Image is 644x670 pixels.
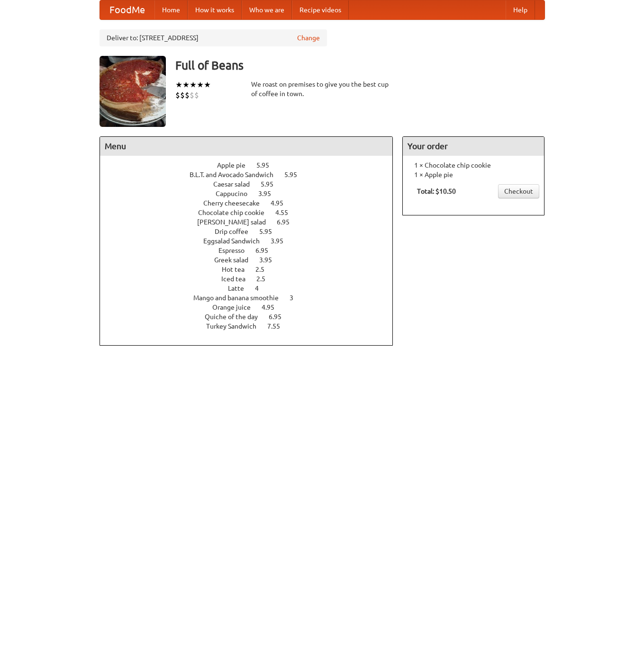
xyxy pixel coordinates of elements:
[271,199,293,207] span: 4.95
[212,304,260,311] span: Orange juice
[256,275,275,283] span: 2.5
[222,266,282,273] a: Hot tea 2.5
[188,0,242,19] a: How it works
[228,285,276,292] a: Latte 4
[258,190,281,197] span: 3.95
[203,199,301,207] a: Cherry cheesecake 4.95
[218,247,254,254] span: Espresso
[205,313,267,321] span: Quiche of the day
[255,285,268,292] span: 4
[221,275,255,283] span: Iced tea
[292,0,349,19] a: Recipe videos
[190,80,197,90] li: ★
[203,237,269,245] span: Eggsalad Sandwich
[204,80,211,90] li: ★
[193,294,311,302] a: Mango and banana smoothie 3
[217,161,287,169] a: Apple pie 5.95
[194,90,199,100] li: $
[256,161,279,169] span: 5.95
[205,313,299,321] a: Quiche of the day 6.95
[228,285,254,292] span: Latte
[216,190,289,197] a: Cappucino 3.95
[255,266,274,273] span: 2.5
[206,322,266,330] span: Turkey Sandwich
[218,247,286,254] a: Espresso 6.95
[100,137,393,156] h4: Menu
[290,294,303,302] span: 3
[185,90,190,100] li: $
[217,161,255,169] span: Apple pie
[271,237,293,245] span: 3.95
[100,56,166,127] img: angular.jpg
[251,80,393,98] div: We roast on premises to give you the best cup of coffee in town.
[190,171,283,179] span: B.L.T. and Avocado Sandwich
[175,90,180,100] li: $
[261,180,283,188] span: 5.95
[206,322,298,330] a: Turkey Sandwich 7.55
[203,199,269,207] span: Cherry cheesecake
[197,80,204,90] li: ★
[197,218,307,226] a: [PERSON_NAME] salad 6.95
[259,256,281,264] span: 3.95
[198,209,274,216] span: Chocolate chip cookie
[215,228,290,235] a: Drip coffee 5.95
[506,0,535,19] a: Help
[214,256,290,264] a: Greek salad 3.95
[417,188,456,195] b: Total: $10.50
[262,304,284,311] span: 4.95
[403,137,544,156] h4: Your order
[277,218,299,226] span: 6.95
[242,0,292,19] a: Who we are
[190,90,194,100] li: $
[175,80,182,90] li: ★
[498,184,539,198] a: Checkout
[297,33,320,43] a: Change
[198,209,306,216] a: Chocolate chip cookie 4.55
[222,266,254,273] span: Hot tea
[100,29,327,46] div: Deliver to: [STREET_ADDRESS]
[212,304,292,311] a: Orange juice 4.95
[255,247,278,254] span: 6.95
[214,256,258,264] span: Greek salad
[203,237,301,245] a: Eggsalad Sandwich 3.95
[197,218,275,226] span: [PERSON_NAME] salad
[408,161,539,170] li: 1 × Chocolate chip cookie
[269,313,291,321] span: 6.95
[154,0,188,19] a: Home
[180,90,185,100] li: $
[175,56,545,75] h3: Full of Beans
[408,170,539,179] li: 1 × Apple pie
[182,80,190,90] li: ★
[259,228,281,235] span: 5.95
[267,322,290,330] span: 7.55
[213,180,291,188] a: Caesar salad 5.95
[213,180,259,188] span: Caesar salad
[284,171,307,179] span: 5.95
[275,209,298,216] span: 4.55
[193,294,288,302] span: Mango and banana smoothie
[215,228,258,235] span: Drip coffee
[100,0,154,19] a: FoodMe
[216,190,257,197] span: Cappucino
[190,171,315,179] a: B.L.T. and Avocado Sandwich 5.95
[221,275,283,283] a: Iced tea 2.5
